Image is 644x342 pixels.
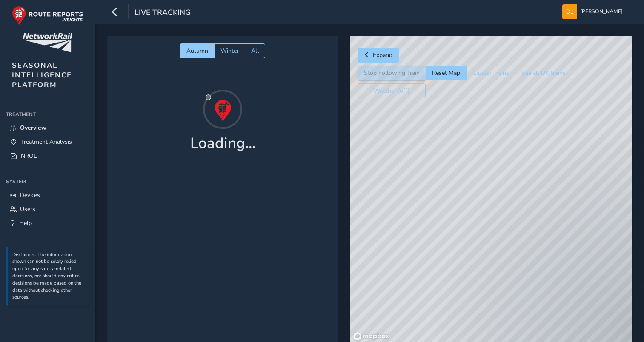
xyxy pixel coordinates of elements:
[12,60,72,90] span: SEASONAL INTELLIGENCE PLATFORM
[562,4,577,19] img: diamond-layout
[358,83,426,98] button: Weather (off)
[6,149,89,163] a: NROL
[23,33,72,52] img: customer logo
[6,175,89,188] div: System
[214,43,245,58] button: Winter
[562,4,626,19] button: [PERSON_NAME]
[6,108,89,121] div: Treatment
[358,48,399,63] button: Expand
[180,43,214,58] button: Autumn
[580,4,623,19] span: [PERSON_NAME]
[615,313,635,333] iframe: Intercom live chat
[12,6,83,25] img: rr logo
[190,134,255,152] h1: Loading...
[21,152,37,160] span: NROL
[220,47,239,55] span: Winter
[251,47,259,55] span: All
[466,66,515,80] button: Cluster Trains
[426,66,466,80] button: Reset Map
[186,47,208,55] span: Autumn
[373,51,392,59] span: Expand
[135,7,191,19] span: Live Tracking
[19,219,32,227] span: Help
[12,251,85,302] p: Disclaimer: The information shown can not be solely relied upon for any safety-related decisions,...
[20,205,35,213] span: Users
[6,202,89,216] a: Users
[245,43,265,58] button: All
[6,121,89,135] a: Overview
[6,135,89,149] a: Treatment Analysis
[6,188,89,202] a: Devices
[20,191,40,199] span: Devices
[20,124,46,132] span: Overview
[21,138,72,146] span: Treatment Analysis
[515,66,572,80] button: See all UK trains
[6,216,89,230] a: Help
